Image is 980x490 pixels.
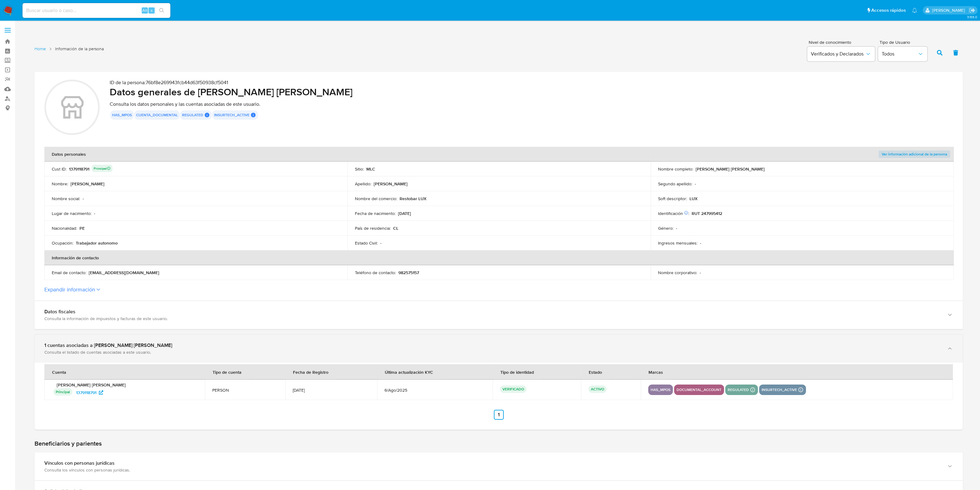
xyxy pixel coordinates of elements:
[882,51,917,57] span: Todos
[807,47,875,61] button: Verificados y Declarados
[35,43,104,61] nav: List of pages
[969,7,975,14] a: Salir
[912,8,917,13] a: Notificaciones
[155,6,168,15] button: search-icon
[809,40,875,44] span: Nivel de conocimiento
[871,7,906,14] span: Accesos rápidos
[932,7,967,13] p: camilafernanda.paredessaldano@mercadolibre.cl
[880,40,929,44] span: Tipo de Usuario
[151,7,152,13] span: s
[811,51,865,57] span: Verificados y Declarados
[35,46,46,52] a: Home
[55,46,104,52] span: Información de la persona
[22,6,170,14] input: Buscar usuario o caso...
[142,7,147,13] span: Alt
[878,47,927,61] button: Todos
